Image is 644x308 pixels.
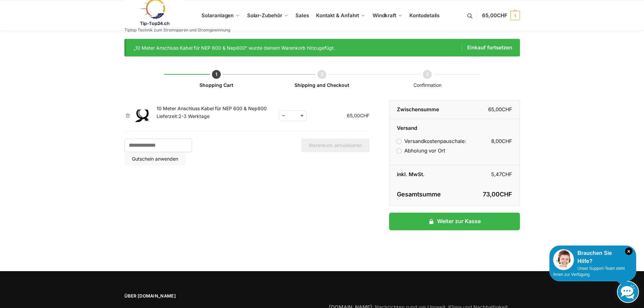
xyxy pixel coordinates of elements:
[488,106,512,113] bdi: 65,00
[413,82,442,88] span: Confirmation
[510,11,520,20] span: 1
[407,0,442,31] a: Kontodetails
[293,0,312,31] a: Sales
[289,112,297,120] input: Produktmenge
[409,12,439,19] span: Kontodetails
[157,105,267,111] a: 10 Meter Anschluss Kabel für NEP 600 & Nep800
[482,5,520,26] a: 65,00CHF 1
[625,247,633,255] i: Schließen
[502,171,512,177] span: CHF
[313,0,368,31] a: Kontakt & Anfahrt
[482,12,507,19] span: 65,00
[553,266,625,277] span: Unser Support-Team steht Ihnen zur Verfügung
[373,12,396,19] span: Windkraft
[178,113,210,119] span: 2-3 Werktage
[502,106,512,113] span: CHF
[500,191,512,198] span: CHF
[316,12,359,19] span: Kontakt & Anfahrt
[462,44,512,52] a: Einkauf fortsetzen
[389,165,454,184] th: inkl. MwSt.
[389,100,454,119] th: Zwischensumme
[124,113,131,118] a: 10 Meter Anschluss Kabel für NEP 600 & Nep800 aus dem Warenkorb entfernen
[483,191,512,198] bdi: 73,00
[135,110,151,122] img: Warenkorb 1
[360,113,369,118] span: CHF
[157,113,210,119] span: Lieferzeit:
[553,249,633,265] div: Brauchen Sie Hilfe?
[301,139,369,152] button: Warenkorb aktualisieren
[347,113,369,118] bdi: 65,00
[553,249,574,270] img: Customer service
[124,293,315,300] span: Über [DOMAIN_NAME]
[389,184,454,206] th: Gesamtsumme
[502,138,512,144] span: CHF
[124,28,230,32] p: Tiptop Technik zum Stromsparen und Stromgewinnung
[134,44,512,52] div: „10 Meter Anschluss Kabel für NEP 600 & Nep800“ wurde deinem Warenkorb hinzugefügt.
[491,171,512,177] bdi: 5,47
[397,138,466,144] label: Versandkostenpauschale:
[389,213,520,230] a: Weiter zur Kasse
[491,138,512,144] bdi: 8,00
[247,12,282,19] span: Solar-Zubehör
[124,152,186,166] button: Gutschein anwenden
[295,12,309,19] span: Sales
[497,12,507,19] span: CHF
[244,0,291,31] a: Solar-Zubehör
[389,119,519,132] th: Versand
[279,112,288,120] span: Reduce quantity
[397,147,445,154] label: Abholung vor Ort
[297,112,306,120] span: Increase quantity
[294,82,349,88] a: Shipping and Checkout
[199,82,233,88] a: Shopping Cart
[370,0,405,31] a: Windkraft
